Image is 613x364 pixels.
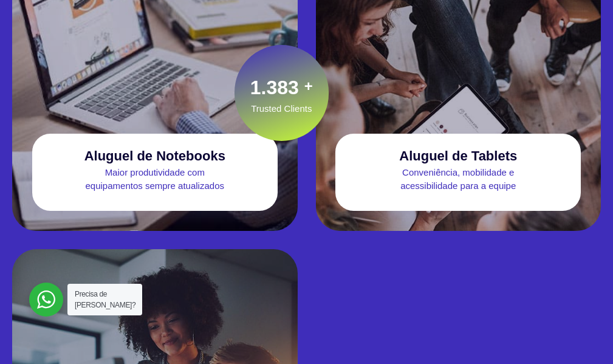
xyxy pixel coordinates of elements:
span: Precisa de [PERSON_NAME]? [75,290,135,309]
span: 1.383 [250,76,299,98]
p: Conveniência, mobilidade e acessibilidade para a equipe [335,166,581,193]
h3: Aluguel de Notebooks [84,148,225,163]
sup: + [304,78,313,94]
p: Maior produtividade com equipamentos sempre atualizados [32,166,278,193]
h5: Trusted Clients [250,102,313,116]
h3: Aluguel de Tablets [399,148,517,163]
